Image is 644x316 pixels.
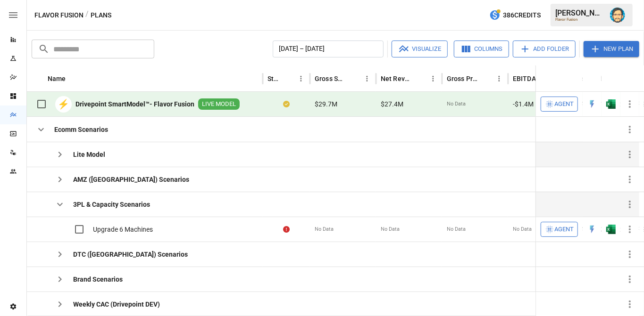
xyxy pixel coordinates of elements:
div: Error during sync. [283,225,290,234]
b: Brand Scenarios [73,275,123,284]
button: Sort [281,72,294,85]
button: Sort [67,72,80,85]
b: Ecomm Scenarios [54,125,108,134]
span: No Data [447,100,466,108]
div: Gross Sales [315,75,346,82]
span: $29.7M [315,99,337,109]
img: excel-icon.76473adf.svg [606,99,616,109]
img: quick-edit-flash.b8aec18c.svg [587,225,597,234]
button: Visualize [392,41,448,57]
button: Sort [347,72,360,85]
button: Sort [413,72,427,85]
button: [DATE] – [DATE] [273,41,384,57]
div: Open in Excel [606,99,616,109]
b: Drivepoint SmartModel™- Flavor Fusion [75,99,194,109]
span: No Data [315,226,334,233]
b: Weekly CAC (Drivepoint DEV) [73,300,160,309]
div: ⚡ [55,96,72,113]
div: / [85,9,89,21]
span: Agent [554,224,574,235]
button: Net Revenue column menu [427,72,440,85]
button: Agent [541,222,578,237]
span: No Data [447,226,466,233]
div: Gross Profit [447,75,478,82]
div: EBITDA [513,75,536,82]
div: [PERSON_NAME] [555,8,604,17]
span: 386 Credits [503,9,541,21]
button: Flavor Fusion [34,9,84,21]
button: Status column menu [294,72,308,85]
img: Dana Basken [610,8,625,23]
b: 3PL & Capacity Scenarios [73,200,150,209]
div: Open in Excel [606,225,616,234]
button: Sort [626,72,639,85]
span: Upgrade 6 Machines [93,225,153,234]
div: Status [268,75,280,82]
div: Name [48,75,66,82]
b: Lite Model [73,150,105,159]
img: excel-icon.76473adf.svg [606,225,616,234]
div: Open in Quick Edit [587,225,597,234]
button: Sort [479,72,493,85]
button: Add Folder [513,41,576,57]
button: 386Credits [485,7,544,24]
button: Gross Sales column menu [360,72,374,85]
div: Flavor Fusion [555,17,604,22]
span: -$1.4M [513,99,534,109]
div: Your plan has changes in Excel that are not reflected in the Drivepoint Data Warehouse, select "S... [283,99,290,109]
b: DTC ([GEOGRAPHIC_DATA]) Scenarios [73,250,188,259]
button: Agent [541,97,578,112]
button: New Plan [584,41,639,57]
span: Agent [554,99,574,110]
b: AMZ ([GEOGRAPHIC_DATA]) Scenarios [73,175,189,184]
span: $27.4M [381,99,403,109]
span: LIVE MODEL [198,100,240,109]
img: quick-edit-flash.b8aec18c.svg [587,99,597,109]
button: Columns [454,41,509,57]
span: No Data [381,226,400,233]
button: Dana Basken [604,2,631,28]
button: Gross Profit column menu [493,72,506,85]
span: No Data [513,226,532,233]
div: Open in Quick Edit [587,99,597,109]
div: Net Revenue [381,75,412,82]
